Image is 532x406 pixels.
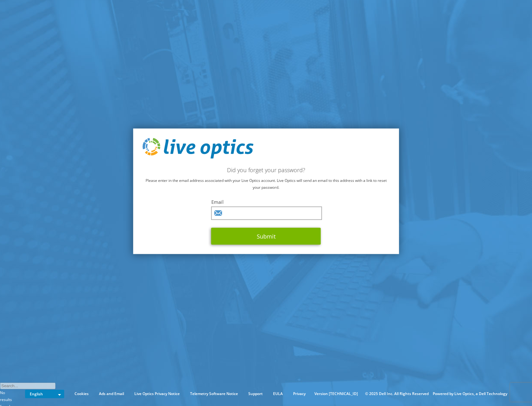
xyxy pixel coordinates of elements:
a: Telemetry Software Notice [185,390,243,397]
a: Live Optics Privacy Notice [130,390,184,397]
li: Powered by Live Optics, a Dell Technology [433,390,507,397]
a: Cookies [70,390,93,397]
li: © 2025 Dell Inc. All Rights Reserved [362,390,432,397]
a: EULA [268,390,287,397]
h2: Did you forget your password? [142,166,390,173]
img: live_optics_svg.svg [142,138,253,159]
p: Please enter in the email address associated with your Live Optics account. Live Optics will send... [142,177,390,191]
button: Submit [211,228,321,244]
li: Version [TECHNICAL_ID] [311,390,361,397]
a: Ads and Email [94,390,129,397]
a: Privacy [288,390,310,397]
a: Support [244,390,267,397]
label: Email [211,198,321,205]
